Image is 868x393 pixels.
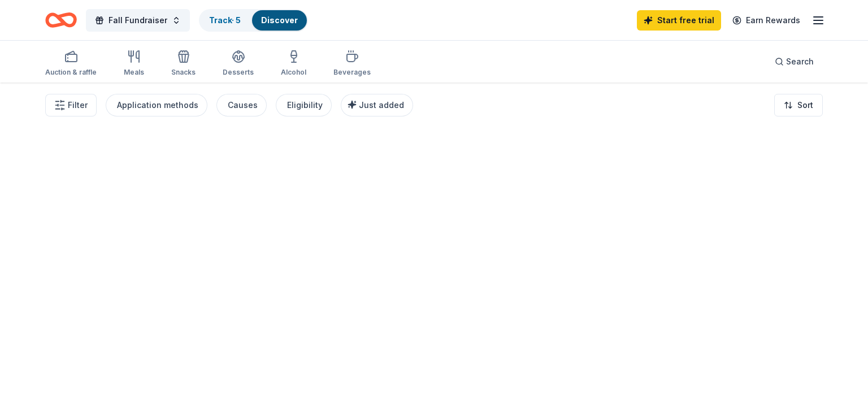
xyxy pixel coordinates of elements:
span: Sort [797,98,813,112]
div: Desserts [223,68,254,77]
button: Alcohol [281,45,306,83]
div: Beverages [333,68,371,77]
button: Filter [45,94,97,116]
div: Application methods [117,98,198,112]
span: Search [786,55,814,68]
span: Just added [359,100,404,110]
button: Causes [216,94,267,116]
button: Just added [341,94,413,116]
button: Auction & raffle [45,45,97,83]
div: Causes [228,98,258,112]
button: Fall Fundraiser [86,9,190,32]
button: Sort [774,94,823,116]
div: Auction & raffle [45,68,97,77]
a: Earn Rewards [726,10,807,31]
button: Search [766,50,823,73]
button: Snacks [171,45,196,83]
button: Meals [124,45,144,83]
button: Beverages [333,45,371,83]
div: Alcohol [281,68,306,77]
a: Track· 5 [209,15,241,25]
span: Filter [68,98,88,112]
div: Eligibility [287,98,323,112]
div: Meals [124,68,144,77]
div: Snacks [171,68,196,77]
a: Discover [261,15,298,25]
a: Home [45,7,77,33]
a: Start free trial [637,10,721,31]
span: Fall Fundraiser [108,14,167,27]
button: Eligibility [276,94,332,116]
button: Application methods [106,94,207,116]
button: Track· 5Discover [199,9,308,32]
button: Desserts [223,45,254,83]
